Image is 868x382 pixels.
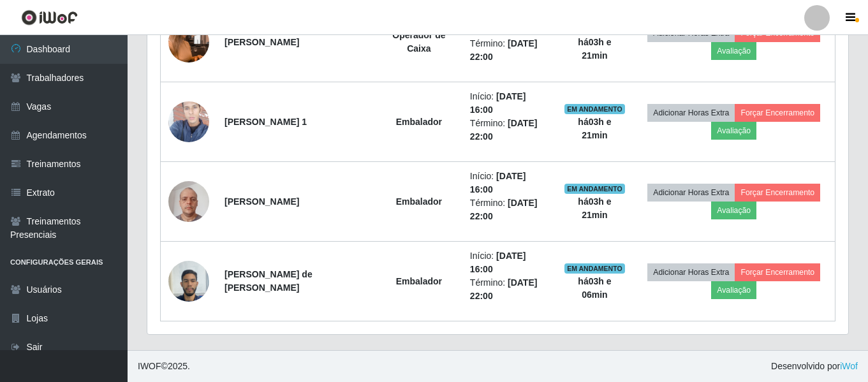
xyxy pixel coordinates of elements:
button: Adicionar Horas Extra [647,104,735,122]
li: Término: [470,276,549,303]
li: Início: [470,170,549,196]
span: EM ANDAMENTO [564,104,625,114]
strong: há 03 h e 21 min [578,37,611,61]
strong: Embalador [396,117,442,127]
strong: [PERSON_NAME] [224,37,299,47]
button: Adicionar Horas Extra [647,263,735,281]
img: 1695721105574.jpeg [168,85,209,158]
img: 1723391026413.jpeg [168,174,209,228]
a: iWof [840,361,858,371]
img: CoreUI Logo [21,10,78,26]
button: Avaliação [711,42,756,60]
button: Forçar Encerramento [735,184,820,202]
img: 1736956846445.jpeg [168,254,209,308]
strong: [PERSON_NAME] 1 [224,117,307,127]
strong: Embalador [396,196,442,207]
strong: [PERSON_NAME] [224,196,299,207]
button: Avaliação [711,281,756,299]
strong: há 03 h e 21 min [578,196,611,220]
li: Término: [470,37,549,64]
strong: há 03 h e 21 min [578,117,611,140]
strong: há 03 h e 06 min [578,276,611,300]
span: EM ANDAMENTO [564,184,625,194]
li: Término: [470,117,549,143]
li: Início: [470,90,549,117]
span: © 2025 . [138,360,190,373]
span: Desenvolvido por [771,360,858,373]
button: Forçar Encerramento [735,263,820,281]
time: [DATE] 16:00 [470,251,526,274]
button: Forçar Encerramento [735,104,820,122]
time: [DATE] 16:00 [470,91,526,115]
strong: [PERSON_NAME] de [PERSON_NAME] [224,269,313,293]
button: Adicionar Horas Extra [647,184,735,202]
button: Avaliação [711,122,756,140]
span: IWOF [138,361,161,371]
time: [DATE] 16:00 [470,171,526,195]
li: Início: [470,249,549,276]
span: EM ANDAMENTO [564,263,625,274]
li: Término: [470,196,549,223]
strong: Embalador [396,276,442,286]
img: 1740599758812.jpeg [168,6,209,78]
button: Avaliação [711,202,756,219]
